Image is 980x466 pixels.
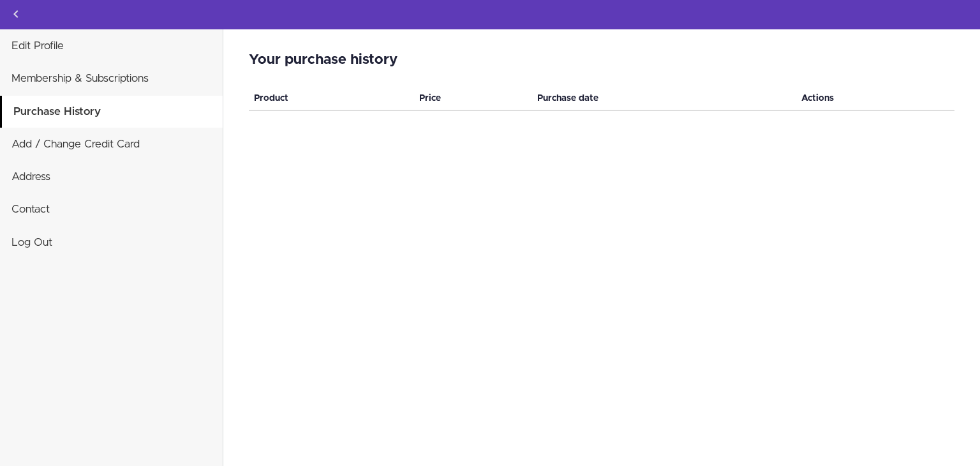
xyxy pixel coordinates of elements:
[249,52,954,68] h2: Your purchase history
[414,87,532,110] th: Price
[2,96,223,128] a: Purchase History
[796,87,954,110] th: Actions
[8,6,24,22] svg: Back to courses
[532,87,796,110] th: Purchase date
[249,87,414,110] th: Product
